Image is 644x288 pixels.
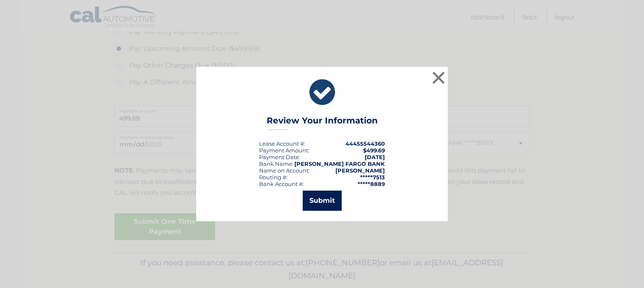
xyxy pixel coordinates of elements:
[267,115,378,130] h3: Review Your Information
[259,174,288,181] div: Routing #:
[363,147,385,154] span: $499.69
[259,147,309,154] div: Payment Amount:
[259,167,310,174] div: Name on Account:
[345,140,385,147] strong: 44455544360
[335,167,385,174] strong: [PERSON_NAME]
[303,191,342,211] button: Submit
[259,160,293,167] div: Bank Name:
[365,154,385,160] span: [DATE]
[259,140,305,147] div: Lease Account #:
[259,181,304,187] div: Bank Account #:
[259,154,299,160] span: Payment Date
[259,154,300,160] div: :
[294,160,385,167] strong: [PERSON_NAME] FARGO BANK
[430,69,447,86] button: ×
